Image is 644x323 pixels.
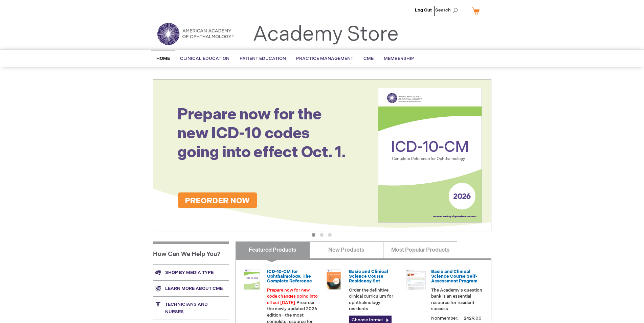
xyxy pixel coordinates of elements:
[267,269,312,284] a: ICD-10-CM for Ophthalmology: The Complete Reference
[156,56,170,61] span: Home
[240,56,286,61] span: Patient Education
[415,7,432,13] a: Log Out
[435,3,461,17] span: Search
[384,56,414,61] span: Membership
[406,269,426,290] img: bcscself_20.jpg
[153,241,229,264] h1: How Can We Help You?
[309,241,383,258] a: New Products
[431,287,483,312] p: The Academy's question bank is an essential resource for resident success.
[324,269,344,290] img: 02850963u_47.png
[267,287,318,305] font: Prepare now for new code changes going into effect [DATE].
[463,316,483,321] span: $429.00
[242,269,262,290] img: 0120008u_42.png
[236,241,310,258] a: Featured Products
[383,241,457,258] a: Most Popular Products
[153,280,229,296] a: Learn more about CME
[328,233,332,237] button: 3 of 3
[431,269,478,284] a: Basic and Clinical Science Course Self-Assessment Program
[253,22,399,47] a: Academy Store
[363,56,374,61] span: CME
[349,269,388,284] a: Basic and Clinical Science Course Residency Set
[296,56,353,61] span: Practice Management
[153,296,229,320] a: Technicians and nurses
[312,233,315,237] button: 1 of 3
[153,264,229,280] a: Shop by media type
[349,287,400,312] p: Order the definitive clinical curriculum for ophthalmology residents.
[320,233,324,237] button: 2 of 3
[431,314,459,323] strong: Nonmember:
[180,56,229,61] span: Clinical Education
